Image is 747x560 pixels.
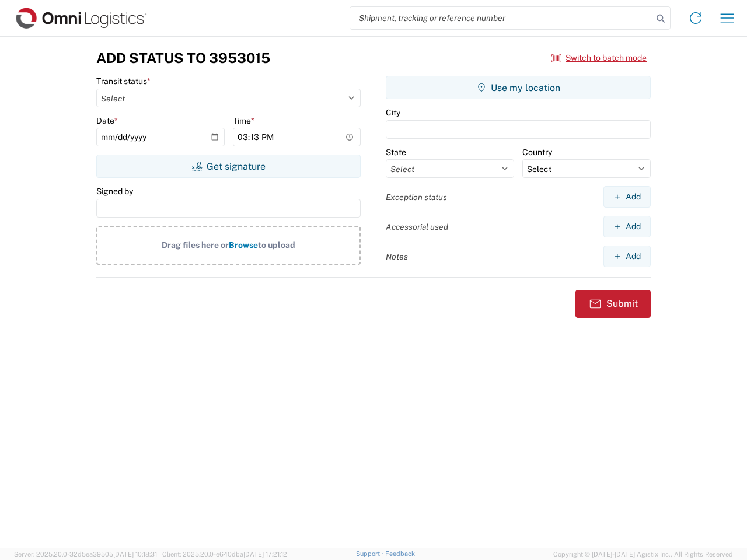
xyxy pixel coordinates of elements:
[385,550,415,557] a: Feedback
[96,155,361,178] button: Get signature
[522,147,552,157] label: Country
[96,186,133,197] label: Signed by
[233,116,254,126] label: Time
[14,551,157,558] span: Server: 2025.20.0-32d5ea39505
[96,76,151,86] label: Transit status
[575,290,651,318] button: Submit
[96,116,118,126] label: Date
[162,551,287,558] span: Client: 2025.20.0-e640dba
[243,551,287,558] span: [DATE] 17:21:12
[386,222,448,232] label: Accessorial used
[386,192,447,202] label: Exception status
[113,551,157,558] span: [DATE] 10:18:31
[162,240,229,250] span: Drag files here or
[96,50,270,66] h3: Add Status to 3953015
[386,107,400,118] label: City
[603,216,651,237] button: Add
[350,7,652,29] input: Shipment, tracking or reference number
[603,246,651,267] button: Add
[551,48,647,68] button: Switch to batch mode
[386,147,406,157] label: State
[386,76,651,99] button: Use my location
[603,186,651,208] button: Add
[229,240,258,250] span: Browse
[258,240,295,250] span: to upload
[553,549,733,559] span: Copyright © [DATE]-[DATE] Agistix Inc., All Rights Reserved
[386,251,408,262] label: Notes
[356,550,385,557] a: Support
